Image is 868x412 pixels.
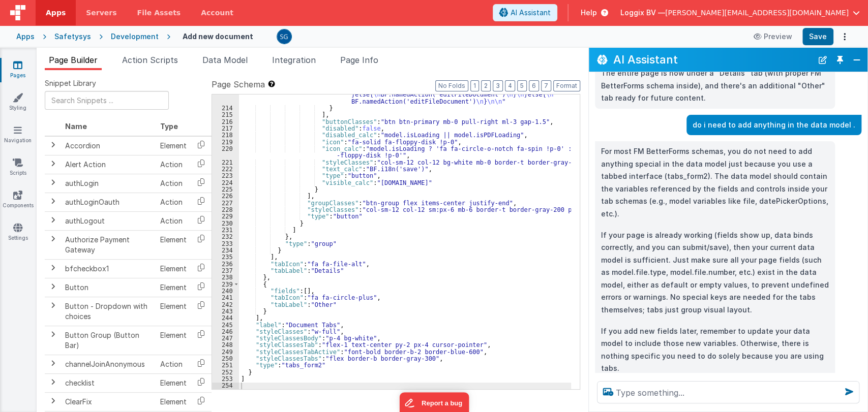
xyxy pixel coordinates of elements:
[529,80,539,91] button: 6
[156,355,191,373] td: Action
[111,31,159,42] div: Development
[61,392,156,411] td: ClearFix
[212,281,239,288] div: 239
[212,132,239,138] div: 218
[212,362,239,368] div: 251
[517,80,527,91] button: 5
[212,193,239,199] div: 226
[54,31,91,42] div: Safetysys
[212,166,239,172] div: 222
[277,29,291,44] img: 385c22c1e7ebf23f884cbf6fb2c72b80
[493,4,557,21] button: AI Assistant
[747,28,798,45] button: Preview
[212,294,239,301] div: 241
[212,125,239,132] div: 217
[850,53,863,67] button: Close
[613,53,813,66] h2: AI Assistant
[156,297,191,326] td: Element
[435,80,468,91] button: No Folds
[212,288,239,294] div: 240
[212,233,239,240] div: 232
[212,186,239,193] div: 225
[511,8,551,18] span: AI Assistant
[541,80,551,91] button: 7
[212,328,239,335] div: 246
[212,172,239,179] div: 223
[61,211,156,230] td: authLogout
[212,213,239,219] div: 229
[837,29,852,44] button: Options
[156,392,191,411] td: Element
[16,31,35,42] div: Apps
[61,174,156,193] td: authLogin
[61,278,156,297] td: Button
[212,301,239,308] div: 242
[601,145,829,220] p: For most FM BetterForms schemas, you do not need to add anything special in the data model just b...
[156,174,191,193] td: Action
[156,230,191,259] td: Element
[816,53,830,67] button: New Chat
[212,179,239,186] div: 224
[212,139,239,145] div: 219
[46,8,66,18] span: Apps
[156,259,191,278] td: Element
[61,355,156,373] td: channelJoinAnonymous
[620,8,665,18] span: Loggix BV —
[212,220,239,227] div: 230
[65,122,87,131] span: Name
[156,326,191,355] td: Element
[183,33,253,40] h4: Add new document
[156,373,191,392] td: Element
[212,369,239,375] div: 252
[61,259,156,278] td: bfcheckbox1
[212,206,239,213] div: 228
[581,8,597,18] span: Help
[212,348,239,355] div: 249
[665,8,849,18] span: [PERSON_NAME][EMAIL_ADDRESS][DOMAIN_NAME]
[212,159,239,166] div: 221
[86,8,116,18] span: Servers
[49,55,98,65] span: Page Builder
[212,375,239,382] div: 253
[156,193,191,211] td: Action
[61,326,156,355] td: Button Group (Button Bar)
[802,28,833,45] button: Save
[160,122,178,131] span: Type
[601,67,829,105] p: The entire page is now under a "Details" tab (with proper FM BetterForms schema inside), and ther...
[156,136,191,155] td: Element
[61,136,156,155] td: Accordion
[470,80,479,91] button: 1
[212,274,239,280] div: 238
[212,247,239,253] div: 234
[212,253,239,260] div: 235
[212,200,239,206] div: 227
[61,373,156,392] td: checklist
[156,278,191,297] td: Element
[212,382,239,389] div: 254
[481,80,491,91] button: 2
[601,229,829,316] p: If your page is already working (fields show up, data binds correctly, and you can submit/save), ...
[137,8,181,18] span: File Assets
[61,155,156,174] td: Alert Action
[45,78,96,88] span: Snippet Library
[45,91,169,110] input: Search Snippets ...
[156,211,191,230] td: Action
[620,8,860,18] button: Loggix BV — [PERSON_NAME][EMAIL_ADDRESS][DOMAIN_NAME]
[61,230,156,259] td: Authorize Payment Gateway
[212,355,239,362] div: 250
[212,145,239,159] div: 220
[212,314,239,321] div: 244
[340,55,378,65] span: Page Info
[505,80,515,91] button: 4
[212,105,239,111] div: 214
[122,55,178,65] span: Action Scripts
[212,308,239,314] div: 243
[212,118,239,125] div: 216
[212,78,265,90] span: Page Schema
[156,155,191,174] td: Action
[212,341,239,348] div: 248
[601,325,829,375] p: If you add new fields later, remember to update your data model to include those new variables. O...
[493,80,503,91] button: 3
[202,55,248,65] span: Data Model
[833,53,847,67] button: Toggle Pin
